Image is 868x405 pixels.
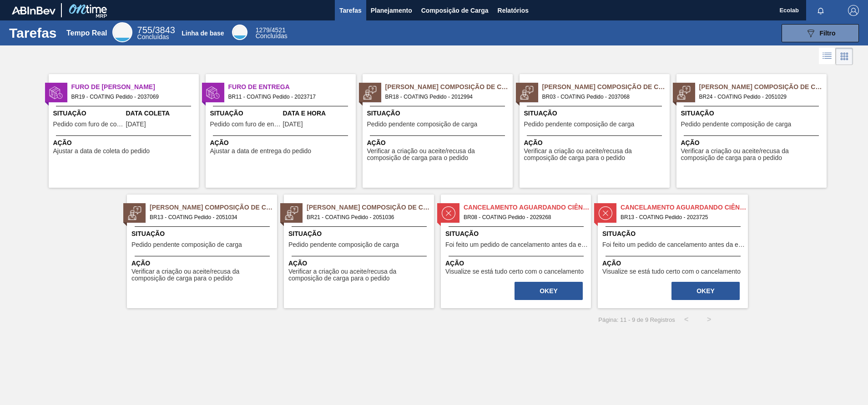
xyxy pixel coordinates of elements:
span: Pedido pendente composição de carga [288,241,399,248]
span: Situação [367,109,510,118]
span: Ação [524,138,667,148]
img: estado [599,206,612,220]
div: Visão em Lista [819,48,836,65]
span: Ação [131,259,275,268]
span: Foi feito um pedido de cancelamento antes da etapa de aguardando faturamento [445,241,589,248]
div: Completar tarefa: 30352149 [514,281,584,301]
span: Ação [602,259,746,268]
span: Verificar a criação ou aceite/recusa da composição de carga para o pedido [524,148,667,162]
span: Ação [210,138,353,148]
span: BR24 - COATING Pedido - 2051029 [699,92,819,102]
div: Visão em Cards [836,48,853,65]
span: BR21 - COATING Pedido - 2051036 [307,212,427,222]
span: 01/10/2025, [283,121,303,128]
span: Furo de Entrega [228,82,356,92]
button: Notificações [806,4,835,17]
span: Cancelamento aguardando ciência [621,203,748,212]
div: Real Time [112,22,132,42]
span: 1279 [256,26,270,34]
button: OKEY [515,282,583,300]
span: Ajustar a data de entrega do pedido [210,148,312,155]
h1: Tarefas [9,28,57,38]
span: Ação [53,138,197,148]
div: Completar tarefa: 30357147 [671,281,741,301]
span: Data Coleta [126,109,197,118]
span: BR03 - COATING Pedido - 2037068 [542,92,662,102]
div: Tempo Real [66,29,107,37]
span: Visualize se está tudo certo com o cancelamento [445,268,584,275]
span: Situação [681,109,824,118]
span: Data e Hora [283,109,353,118]
span: Concluídas [256,32,288,40]
span: Relatórios [498,5,529,16]
span: BR13 - COATING Pedido - 2023725 [621,212,741,222]
button: < [675,308,698,331]
span: Verificar a criação ou aceite/recusa da composição de carga para o pedido [367,148,510,162]
span: Pedido pendente composição de carga [131,241,242,248]
img: estado [520,86,534,100]
span: BR19 - COATING Pedido - 2037069 [71,92,192,102]
span: Pedido pendente composição de carga [367,121,478,128]
span: Ajustar a data de coleta do pedido [53,148,150,155]
span: Pedido Aguardando Composição de Carga [150,203,277,212]
span: Ação [445,259,589,268]
span: / [256,26,286,34]
span: Página: 1 [598,316,623,323]
span: Foi feito um pedido de cancelamento antes da etapa de aguardando faturamento [602,241,746,248]
span: Composição de Carga [421,5,489,16]
span: Pedido Aguardando Composição de Carga [699,82,827,92]
img: Logout [848,5,859,16]
div: Linha de base [182,30,224,37]
span: Filtro [820,30,836,37]
button: Filtro [782,24,859,42]
span: Ação [681,138,824,148]
button: OKEY [671,282,740,300]
button: > [698,308,721,331]
span: Pedido Aguardando Composição de Carga [542,82,670,92]
span: Pedido pendente composição de carga [681,121,792,128]
div: Base Line [256,27,288,39]
span: 1 - 9 de 9 Registros [623,316,675,323]
span: BR18 - COATING Pedido - 2012994 [385,92,505,102]
span: / [137,25,175,35]
span: Situação [445,229,589,239]
span: Verificar a criação ou aceite/recusa da composição de carga para o pedido [131,268,275,282]
span: Ação [367,138,510,148]
span: Planejamento [371,5,412,16]
span: BR13 - COATING Pedido - 2051034 [150,212,270,222]
span: Situação [524,109,667,118]
span: Pedido Aguardando Composição de Carga [307,203,434,212]
span: 01/10/2025 [126,121,146,128]
font: 3843 [155,25,175,35]
span: Pedido com furo de entrega [210,121,281,128]
span: Pedido Aguardando Composição de Carga [385,82,513,92]
span: Situação [53,109,124,118]
img: estado [442,206,455,220]
span: BR08 - COATING Pedido - 2029268 [464,212,584,222]
span: Visualize se está tudo certo com o cancelamento [602,268,741,275]
span: Ação [288,259,432,268]
div: Real Time [137,26,175,40]
span: Cancelamento aguardando ciência [464,203,591,212]
span: Furo de Coleta [71,82,199,92]
span: Verificar a criação ou aceite/recusa da composição de carga para o pedido [681,148,824,162]
span: Situação [210,109,281,118]
img: estado [285,206,298,220]
img: estado [206,86,220,100]
span: BR11 - COATING Pedido - 2023717 [228,92,348,102]
span: Verificar a criação ou aceite/recusa da composição de carga para o pedido [288,268,432,282]
img: estado [49,86,63,100]
span: Pedido pendente composição de carga [524,121,635,128]
span: 755 [137,25,152,35]
img: estado [363,86,377,100]
span: Concluídas [137,33,169,40]
span: Pedido com furo de coleta [53,121,124,128]
span: Situação [602,229,746,239]
div: Base Line [232,25,247,40]
span: Situação [288,229,432,239]
img: TNhmsLtSVTkK8tSr43FrP2fwEKptu5GPRR3wAAAABJRU5ErkJggg== [12,6,56,15]
span: Situação [131,229,275,239]
img: estado [677,86,691,100]
font: 4521 [272,26,286,34]
img: estado [128,206,141,220]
